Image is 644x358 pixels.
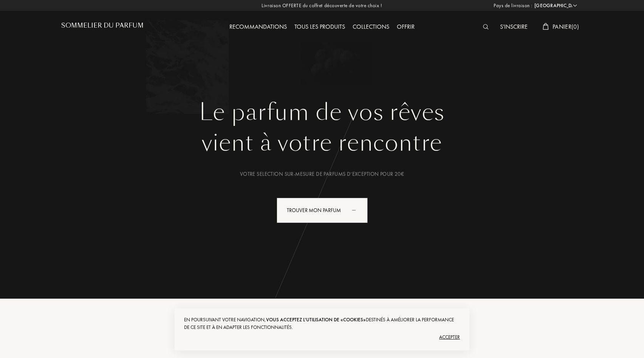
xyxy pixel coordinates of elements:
a: Offrir [393,23,418,31]
div: Offrir [393,22,418,32]
div: Trouver mon parfum [277,198,368,223]
span: Panier ( 0 ) [553,23,579,31]
h1: Sommelier du Parfum [61,22,144,29]
a: Sommelier du Parfum [61,22,144,32]
div: Accepter [184,331,460,343]
div: Collections [349,22,393,32]
img: search_icn_white.svg [483,24,489,29]
div: animation [349,202,364,217]
span: vous acceptez l'utilisation de «cookies» [266,316,366,323]
div: vient à votre rencontre [67,126,577,160]
h1: Le parfum de vos rêves [67,99,577,126]
a: Trouver mon parfumanimation [271,198,373,223]
div: En poursuivant votre navigation, destinés à améliorer la performance de ce site et à en adapter l... [184,316,460,331]
a: S'inscrire [496,23,531,31]
a: Collections [349,23,393,31]
img: cart_white.svg [543,23,549,30]
a: Tous les produits [291,23,349,31]
a: Recommandations [226,23,291,31]
div: S'inscrire [496,22,531,32]
div: Recommandations [226,22,291,32]
span: Pays de livraison : [494,2,533,9]
div: Votre selection sur-mesure de parfums d’exception pour 20€ [67,170,577,178]
div: Tous les produits [291,22,349,32]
